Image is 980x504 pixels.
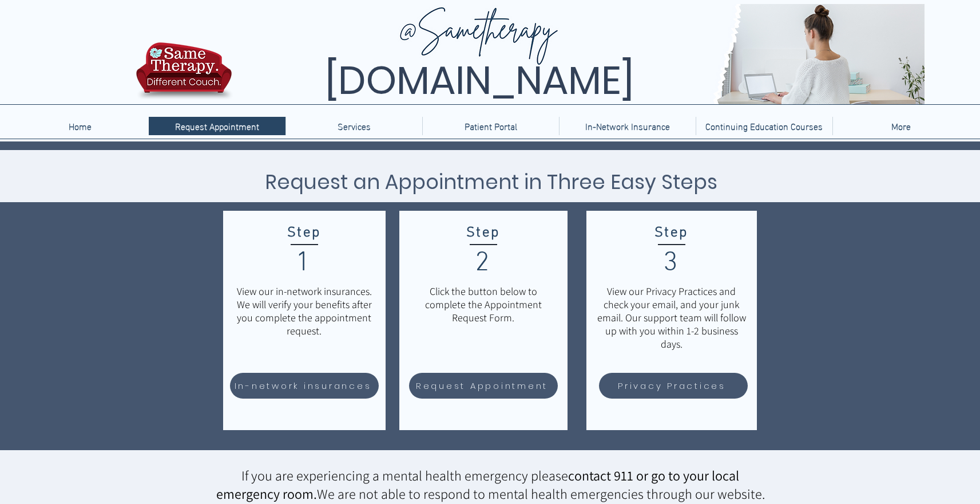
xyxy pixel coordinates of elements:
[654,225,688,242] span: Step
[409,373,558,399] a: Request Appointment
[235,379,372,392] span: In-network insurances
[422,117,559,135] a: Patient Portal
[663,247,679,280] span: 3
[886,117,916,135] p: More
[11,117,969,135] nav: Site
[416,379,548,392] span: Request Appointment
[216,466,740,503] span: contact 911 or go to your local emergency room.
[466,225,500,242] span: Step
[332,117,376,135] p: Services
[11,117,149,135] a: Home
[285,117,422,135] div: Services
[209,466,772,503] p: If you are experiencing a mental health emergency please We are not able to respond to mental hea...
[580,117,676,135] p: In-Network Insurance
[700,117,828,135] p: Continuing Education Courses
[325,53,634,108] span: [DOMAIN_NAME]
[596,285,748,351] p: View our Privacy Practices and check your email, and your junk email. Our support team will follo...
[475,247,491,280] span: 2
[296,247,312,280] span: 1
[210,167,772,197] h3: Request an Appointment in Three Easy Steps
[459,117,523,135] p: Patient Portal
[559,117,696,135] a: In-Network Insurance
[618,379,726,392] span: Privacy Practices
[287,225,321,242] span: Step
[149,117,285,135] a: Request Appointment
[169,117,265,135] p: Request Appointment
[411,285,556,324] p: Click the button below to complete the Appointment Request Form.
[133,41,235,108] img: TBH.US
[235,4,925,104] img: Same Therapy, Different Couch. TelebehavioralHealth.US
[63,117,97,135] p: Home
[599,373,748,399] a: Privacy Practices
[696,117,832,135] a: Continuing Education Courses
[232,285,377,337] p: View our in-network insurances. We will verify your benefits after you complete the appointment r...
[230,373,379,399] a: In-network insurances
